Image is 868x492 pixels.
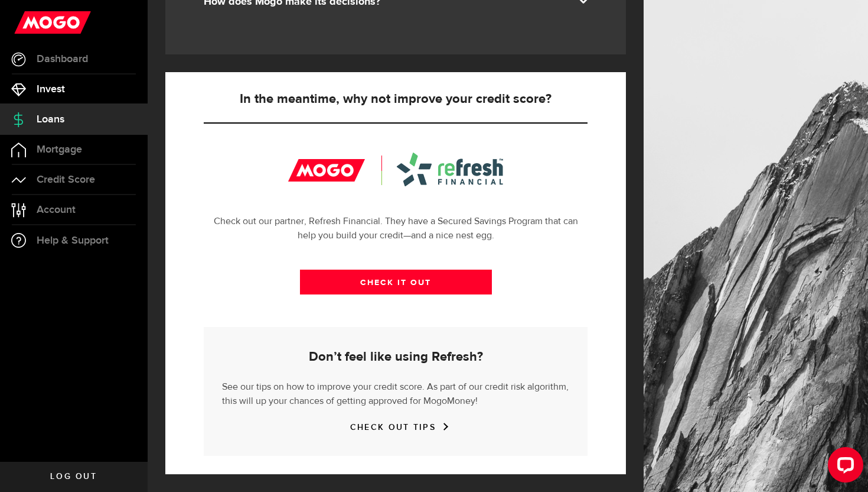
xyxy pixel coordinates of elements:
span: Invest [37,84,65,95]
p: See our tips on how to improve your credit score. As part of our credit risk algorithm, this will... [222,377,569,409]
h5: In the meantime, why not improve your credit score? [204,92,588,106]
a: CHECK OUT TIPS [350,422,441,432]
iframe: LiveChat chat widget [818,442,868,492]
span: Help & Support [37,235,109,246]
span: Account [37,205,76,215]
p: Check out our partner, Refresh Financial. They have a Secured Savings Program that can help you b... [204,215,588,243]
span: Mortgage [37,144,82,155]
span: Log out [50,472,97,481]
span: Dashboard [37,54,88,64]
span: Loans [37,114,64,125]
span: Credit Score [37,174,95,185]
h5: Don’t feel like using Refresh? [222,350,569,364]
a: CHECK IT OUT [300,270,492,294]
